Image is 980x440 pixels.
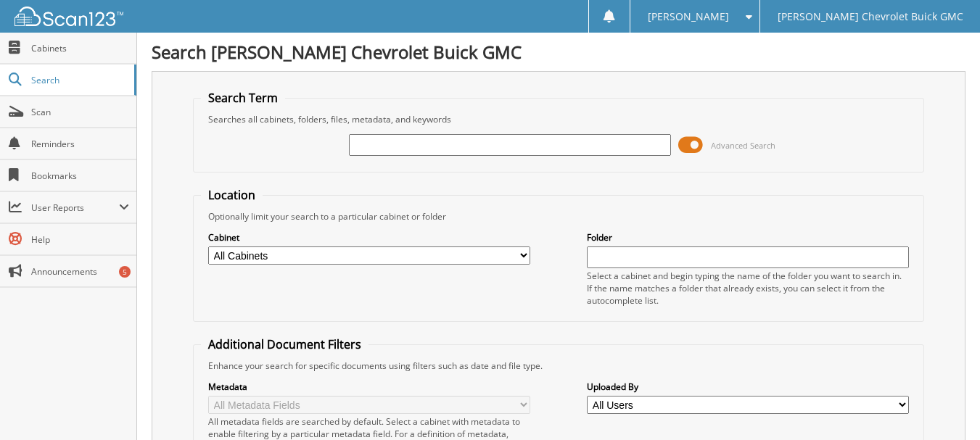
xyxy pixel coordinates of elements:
label: Cabinet [208,231,530,244]
h1: Search [PERSON_NAME] Chevrolet Buick GMC [152,40,965,64]
span: Search [31,74,127,86]
span: Announcements [31,265,129,278]
div: Optionally limit your search to a particular cabinet or folder [201,210,916,223]
label: Folder [587,231,909,244]
span: Advanced Search [711,140,775,151]
span: [PERSON_NAME] [648,12,729,21]
legend: Location [201,187,263,203]
span: Cabinets [31,42,129,54]
div: Searches all cabinets, folders, files, metadata, and keywords [201,113,916,125]
span: Scan [31,106,129,118]
div: 5 [119,266,131,278]
label: Uploaded By [587,381,909,393]
legend: Search Term [201,90,285,106]
div: Select a cabinet and begin typing the name of the folder you want to search in. If the name match... [587,270,909,307]
label: Metadata [208,381,530,393]
span: Reminders [31,138,129,150]
span: [PERSON_NAME] Chevrolet Buick GMC [778,12,963,21]
img: scan123-logo-white.svg [15,7,123,26]
span: Help [31,233,129,246]
legend: Additional Document Filters [201,336,368,352]
div: Enhance your search for specific documents using filters such as date and file type. [201,360,916,372]
span: User Reports [31,202,119,214]
span: Bookmarks [31,170,129,182]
